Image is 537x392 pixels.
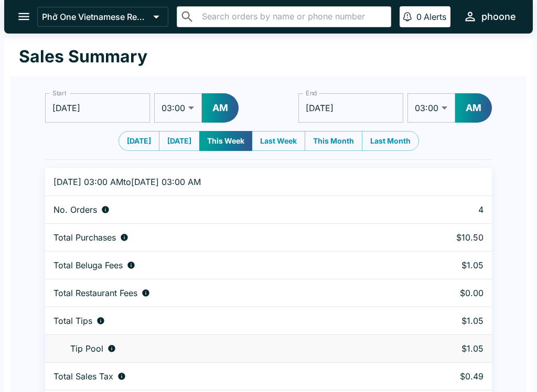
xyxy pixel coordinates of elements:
button: Last Month [362,131,419,151]
div: Combined individual and pooled tips [53,315,389,326]
div: Fees paid by diners to restaurant [53,288,389,298]
p: $1.05 [406,343,484,354]
button: This Week [199,131,252,151]
p: $10.50 [406,232,484,243]
p: Total Purchases [53,232,116,243]
button: AM [455,93,492,123]
input: Choose date, selected date is Sep 7, 2025 [298,93,403,123]
p: Phở One Vietnamese Restaurant [42,12,149,22]
button: open drawer [10,3,37,30]
h1: Sales Summary [19,46,147,67]
p: $0.00 [406,288,484,298]
div: phoone [481,10,516,23]
label: Start [52,89,66,97]
p: Total Restaurant Fees [53,288,137,298]
button: This Month [305,131,362,151]
div: Sales tax paid by diners [53,371,389,382]
input: Search orders by name or phone number [199,9,386,24]
p: Total Beluga Fees [53,260,123,270]
div: Number of orders placed [53,204,389,215]
div: Tips unclaimed by a waiter [53,343,389,354]
p: $0.49 [406,371,484,382]
button: Phở One Vietnamese Restaurant [37,7,168,27]
p: $1.05 [406,315,484,326]
div: Aggregate order subtotals [53,232,389,243]
button: [DATE] [159,131,200,151]
input: Choose date, selected date is Aug 31, 2025 [45,93,150,123]
button: [DATE] [119,131,159,151]
div: Fees paid by diners to Beluga [53,260,389,270]
label: End [306,89,317,97]
p: Total Tips [53,315,92,326]
button: AM [202,93,239,123]
p: 0 [416,12,422,22]
p: Alerts [424,12,446,22]
button: phoone [459,5,520,28]
p: Total Sales Tax [53,371,113,382]
p: $1.05 [406,260,484,270]
p: Tip Pool [70,343,103,354]
button: Last Week [252,131,305,151]
p: No. Orders [53,204,97,215]
p: 4 [406,204,484,215]
p: [DATE] 03:00 AM to [DATE] 03:00 AM [53,177,389,187]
